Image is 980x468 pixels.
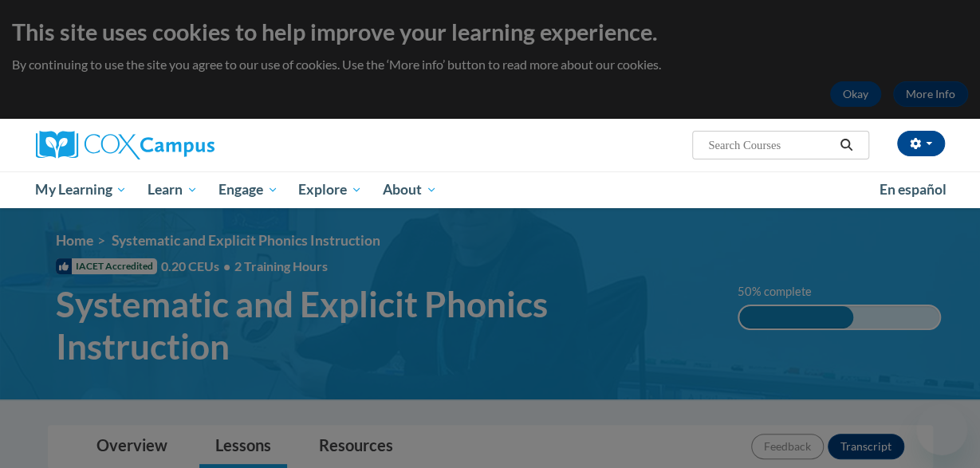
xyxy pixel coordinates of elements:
iframe: Button to launch messaging window [916,404,967,455]
span: Learn [148,180,198,199]
input: Search Courses [706,136,834,155]
div: Main menu [24,171,957,208]
a: About [372,171,447,208]
button: Search [834,136,858,155]
img: Cox Campus [36,131,214,159]
a: Learn [137,171,208,208]
span: Explore [298,180,362,199]
a: En español [869,173,957,206]
span: About [383,180,437,199]
a: Engage [208,171,289,208]
span: My Learning [35,180,127,199]
span: Engage [218,180,278,199]
a: Explore [288,171,372,208]
button: Account Settings [897,131,945,156]
span: En español [880,181,947,198]
a: My Learning [26,171,138,208]
a: Cox Campus [36,131,323,159]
